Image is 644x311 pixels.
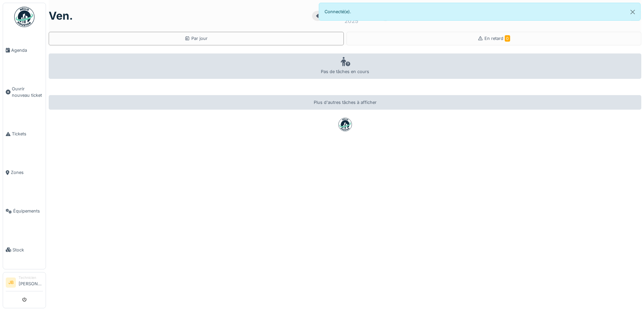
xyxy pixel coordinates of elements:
[3,192,46,230] a: Équipements
[13,208,43,214] span: Équipements
[12,131,43,137] span: Tickets
[625,3,640,21] button: Close
[3,230,46,269] a: Stock
[6,275,43,291] a: JB Technicien[PERSON_NAME]
[185,35,208,42] div: Par jour
[19,275,43,280] div: Technicien
[49,9,73,22] h1: ven.
[338,118,352,131] img: badge-BVDL4wpA.svg
[484,36,510,41] span: En retard
[11,169,43,176] span: Zones
[319,3,641,21] div: Connecté(e).
[19,275,43,290] li: [PERSON_NAME]
[3,31,46,69] a: Agenda
[11,47,43,53] span: Agenda
[3,115,46,153] a: Tickets
[14,7,34,27] img: Badge_color-CXgf-gQk.svg
[12,86,43,98] span: Ouvrir nouveau ticket
[13,247,43,253] span: Stock
[49,53,641,79] div: Pas de tâches en cours
[6,277,16,288] li: JB
[344,17,358,25] div: 2025
[505,35,510,42] span: 0
[3,69,46,114] a: Ouvrir nouveau ticket
[49,95,641,110] div: Plus d'autres tâches à afficher
[3,153,46,192] a: Zones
